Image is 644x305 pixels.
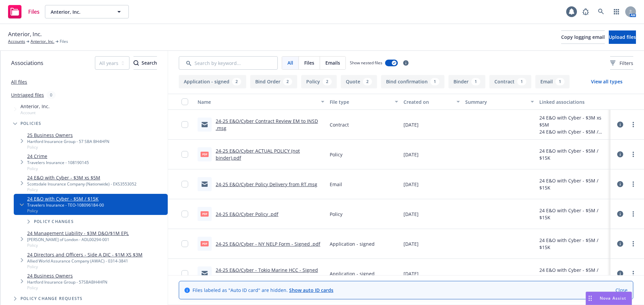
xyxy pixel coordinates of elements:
[323,78,332,85] div: 2
[11,79,27,85] a: All files
[27,153,89,160] a: 24 Crime
[20,122,42,126] span: Policies
[27,208,104,214] span: Policy
[465,98,526,105] div: Summary
[193,287,333,294] span: Files labeled as "Auto ID card" are hidden.
[341,75,377,88] button: Quote
[27,264,143,270] span: Policy
[27,258,143,264] div: Allied World Assurance Company (AWAC) - 0314-3841
[555,78,565,85] div: 1
[34,220,74,224] span: Policy changes
[181,98,188,105] input: Select all
[8,39,25,45] a: Accounts
[330,181,342,188] span: Email
[448,75,485,88] button: Binder
[404,98,452,105] div: Created on
[629,150,637,158] a: more
[404,240,419,247] span: [DATE]
[594,5,608,18] a: Search
[133,60,139,66] svg: Search
[537,94,610,110] button: Linked associations
[283,78,292,85] div: 2
[620,60,633,67] span: Filters
[600,295,626,301] span: Nova Assist
[27,132,109,139] a: 25 Business Owners
[330,121,349,128] span: Contract
[539,177,608,191] div: 24 E&O with Cyber - $5M / $15K
[629,180,637,188] a: more
[181,121,188,128] input: Toggle Row Selected
[404,151,419,158] span: [DATE]
[463,94,536,110] button: Summary
[539,114,608,128] div: 24 E&O with Cyber - $3M xs $5M
[615,287,628,294] a: Close
[330,98,391,105] div: File type
[11,91,44,98] a: Untriaged files
[27,181,137,187] div: Scottsdale Insurance Company (Nationwide) - EKS3553052
[539,147,608,161] div: 24 E&O with Cyber - $5M / $15K
[629,240,637,248] a: more
[60,39,68,45] span: Files
[27,251,143,258] a: 24 Directors and Officers - Side A DIC - $1M XS $3M
[133,57,157,69] div: Search
[535,75,570,88] button: Email
[330,240,375,247] span: Application - signed
[27,242,129,248] span: Policy
[350,60,382,66] span: Show nested files
[579,5,592,18] a: Report a Bug
[580,75,633,88] button: View all types
[232,78,241,85] div: 2
[201,241,209,246] span: pdf
[404,211,419,218] span: [DATE]
[27,202,104,208] div: Travelers Insurance - TEO-108096184-00
[517,78,526,85] div: 1
[27,285,107,291] span: Policy
[586,292,594,305] div: Drag to move
[201,152,209,157] span: pdf
[27,237,129,242] div: [PERSON_NAME] of London - ADL00294-001
[610,60,633,67] span: Filters
[5,2,42,21] a: Files
[561,34,605,40] span: Copy logging email
[216,241,320,247] a: 24-25 E&O/Cyber - NY NELP Form - Signed .pdf
[195,94,327,110] button: Name
[31,39,54,45] a: Anterior, Inc.
[47,91,56,99] div: 0
[11,59,43,67] span: Associations
[489,75,531,88] button: Contract
[561,30,605,44] button: Copy logging email
[304,59,314,66] span: Files
[20,297,83,301] span: Policy change requests
[133,56,157,70] button: SearchSearch
[8,30,42,39] span: Anterior, Inc.
[430,78,439,85] div: 1
[539,266,608,281] div: 24 E&O with Cyber - $5M / $15K
[198,98,317,105] div: Name
[27,160,89,165] div: Travelers Insurance - 108190145
[216,267,318,280] a: 24-25 E&O/Cyber - Tokio Marine HCC - Signed App .msg
[181,240,188,247] input: Toggle Row Selected
[330,151,342,158] span: Policy
[609,30,636,44] button: Upload files
[181,270,188,277] input: Toggle Row Selected
[27,187,137,193] span: Policy
[181,151,188,158] input: Toggle Row Selected
[287,59,293,66] span: All
[629,210,637,218] a: more
[201,211,209,216] span: pdf
[539,128,608,135] div: 24 E&O with Cyber - $5M / $15K
[539,207,608,221] div: 24 E&O with Cyber - $5M / $15K
[27,230,129,237] a: 24 Management Liability - $3M D&O/$1M EPL
[404,270,419,277] span: [DATE]
[250,75,297,88] button: Bind Order
[179,75,246,88] button: Application - signed
[629,121,637,129] a: more
[28,9,40,14] span: Files
[471,78,480,85] div: 1
[27,144,109,150] span: Policy
[539,237,608,251] div: 24 E&O with Cyber - $5M / $15K
[27,279,107,285] div: Hartford Insurance Group - 57SBABH4HFN
[216,181,317,187] a: 24-25 E&O/Cyber Policy Delivery from RT.msg
[404,121,419,128] span: [DATE]
[609,34,636,40] span: Upload files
